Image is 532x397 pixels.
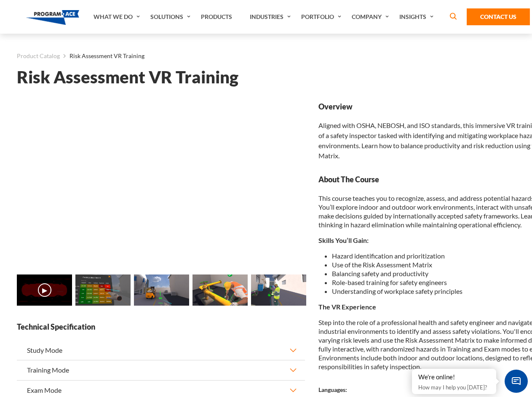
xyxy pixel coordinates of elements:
[505,370,528,393] span: Chat Widget
[38,283,51,297] button: ▶
[60,51,144,61] li: Risk Assessment VR Training
[17,101,305,264] iframe: Risk Assessment VR Training - Video 0
[318,386,347,393] strong: Languages:
[17,51,60,61] a: Product Catalog
[251,274,306,306] img: Risk Assessment VR Training - Preview 4
[26,10,80,25] img: Program-Ace
[192,274,248,306] img: Risk Assessment VR Training - Preview 3
[418,382,490,392] p: How may I help you [DATE]?
[134,274,189,306] img: Risk Assessment VR Training - Preview 2
[17,341,305,360] button: Study Mode
[17,322,305,332] strong: Technical Specification
[75,274,131,306] img: Risk Assessment VR Training - Preview 1
[418,373,490,381] div: We're online!
[17,274,72,306] img: Risk Assessment VR Training - Video 0
[17,360,305,380] button: Training Mode
[467,8,530,25] a: Contact Us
